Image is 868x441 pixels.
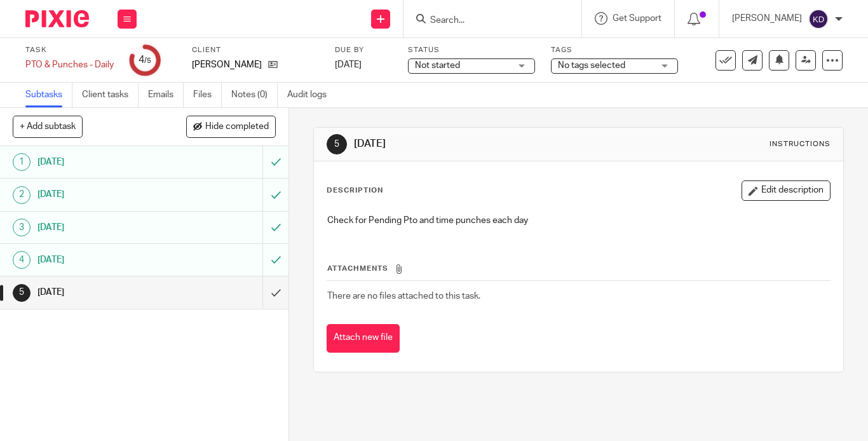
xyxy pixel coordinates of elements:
[37,218,179,237] h1: [DATE]
[25,58,114,71] div: PTO &amp; Punches - Daily
[808,9,829,29] img: svg%3E
[25,83,72,107] a: Subtasks
[13,186,31,204] div: 2
[37,250,179,269] h1: [DATE]
[613,14,661,23] span: Get Support
[13,219,31,236] div: 3
[139,53,151,67] div: 4
[25,58,114,71] div: PTO & Punches - Daily
[25,45,114,55] label: Task
[327,214,830,227] p: Check for Pending Pto and time punches each day
[354,137,606,151] h1: [DATE]
[205,122,269,132] span: Hide completed
[287,83,336,107] a: Audit logs
[742,180,831,201] button: Edit description
[415,61,460,70] span: Not started
[327,324,400,353] button: Attach new file
[25,10,89,27] img: Pixie
[144,57,151,64] small: /5
[13,284,31,302] div: 5
[551,45,678,55] label: Tags
[13,116,83,137] button: + Add subtask
[558,61,625,70] span: No tags selected
[37,283,179,302] h1: [DATE]
[13,153,31,171] div: 1
[82,83,139,107] a: Client tasks
[327,186,383,196] p: Description
[327,292,480,301] span: There are no files attached to this task.
[37,185,179,204] h1: [DATE]
[429,15,543,27] input: Search
[770,139,831,149] div: Instructions
[186,116,276,137] button: Hide completed
[13,251,31,269] div: 4
[732,12,802,25] p: [PERSON_NAME]
[192,58,262,71] p: [PERSON_NAME]
[335,45,392,55] label: Due by
[408,45,535,55] label: Status
[192,45,319,55] label: Client
[327,134,347,154] div: 5
[335,60,362,69] span: [DATE]
[193,83,222,107] a: Files
[231,83,278,107] a: Notes (0)
[37,153,179,172] h1: [DATE]
[327,265,388,272] span: Attachments
[148,83,184,107] a: Emails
